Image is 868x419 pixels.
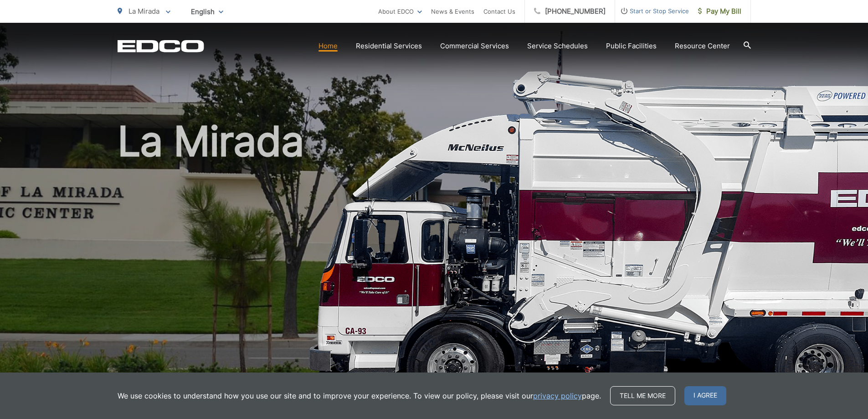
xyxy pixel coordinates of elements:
[318,41,338,52] a: Home
[118,390,601,401] p: We use cookies to understand how you use our site and to improve your experience. To view our pol...
[684,386,726,405] span: I agree
[118,40,204,52] a: EDCD logo. Return to the homepage.
[184,4,230,20] span: English
[675,41,730,52] a: Resource Center
[533,390,582,401] a: privacy policy
[610,386,675,405] a: Tell me more
[356,41,422,52] a: Residential Services
[118,119,751,407] h1: La Mirada
[698,6,741,17] span: Pay My Bill
[128,7,159,16] span: La Mirada
[606,41,657,52] a: Public Facilities
[527,41,588,52] a: Service Schedules
[431,6,474,17] a: News & Events
[483,6,515,17] a: Contact Us
[440,41,509,52] a: Commercial Services
[378,6,422,17] a: About EDCO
